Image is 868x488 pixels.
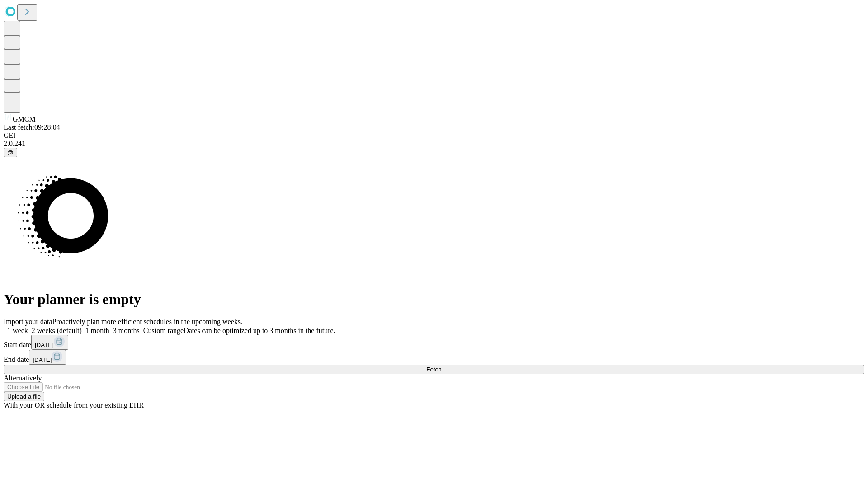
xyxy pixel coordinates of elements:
[4,350,864,365] div: End date
[143,327,184,334] span: Custom range
[32,327,82,334] span: 2 weeks (default)
[4,131,864,140] div: GEI
[4,140,864,148] div: 2.0.241
[31,335,68,350] button: [DATE]
[4,365,864,374] button: Fetch
[52,318,242,325] span: Proactively plan more efficient schedules in the upcoming weeks.
[113,327,140,334] span: 3 months
[7,149,14,156] span: @
[29,350,66,365] button: [DATE]
[7,327,28,334] span: 1 week
[33,357,52,363] span: [DATE]
[4,335,864,350] div: Start date
[4,374,42,382] span: Alternatively
[4,123,60,131] span: Last fetch: 09:28:04
[4,318,52,325] span: Import your data
[4,392,44,401] button: Upload a file
[4,401,144,409] span: With your OR schedule from your existing EHR
[426,366,441,373] span: Fetch
[4,291,864,308] h1: Your planner is empty
[35,342,54,348] span: [DATE]
[13,115,36,123] span: GMCM
[184,327,335,334] span: Dates can be optimized up to 3 months in the future.
[85,327,109,334] span: 1 month
[4,148,17,157] button: @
